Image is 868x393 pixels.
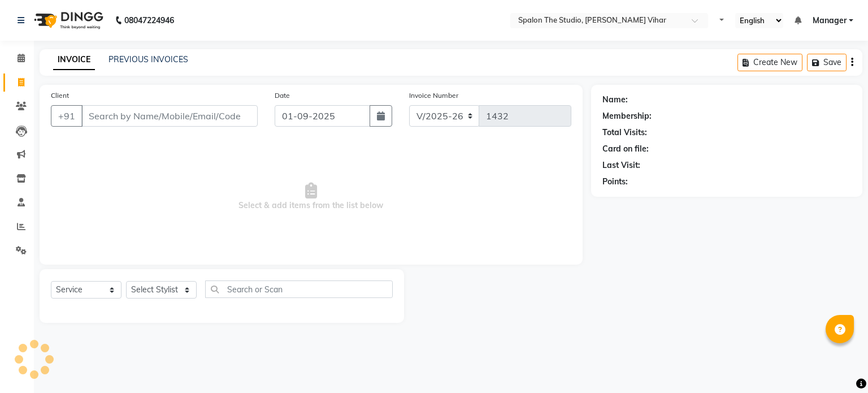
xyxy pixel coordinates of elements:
a: PREVIOUS INVOICES [108,54,188,64]
input: Search by Name/Mobile/Email/Code [81,105,258,127]
a: INVOICE [53,50,95,70]
div: Name: [602,94,628,106]
div: Last Visit: [602,159,640,171]
button: +91 [51,105,83,127]
span: Manager [813,15,847,27]
div: Total Visits: [602,127,647,139]
span: Select & add items from the list below [51,140,571,253]
b: 08047224946 [124,5,174,36]
input: Search or Scan [205,280,393,298]
img: logo [29,5,106,36]
button: Create New [737,54,802,71]
label: Client [51,90,69,101]
label: Date [275,90,290,101]
label: Invoice Number [409,90,458,101]
div: Card on file: [602,143,649,155]
div: Membership: [602,110,652,122]
div: Points: [602,176,628,188]
button: Save [807,54,847,71]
